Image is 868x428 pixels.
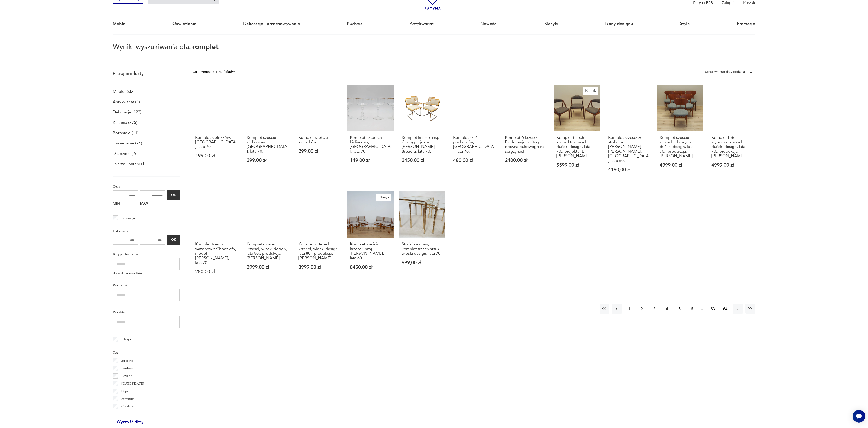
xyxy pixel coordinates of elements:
a: Dekoracje (123) [113,108,141,116]
a: Komplet foteli wypoczynkowych, duński design, lata 70., produkcja: DaniaKomplet foteli wypoczynko... [709,85,755,183]
p: Klasyk [121,336,131,342]
a: Komplet czterech kieliszków, Polska, lata 70.Komplet czterech kieliszków, [GEOGRAPHIC_DATA], lata... [347,85,394,183]
h3: Komplet czterech kieliszków, [GEOGRAPHIC_DATA], lata 70. [350,135,391,154]
a: Meble [113,13,125,34]
p: 299,00 zł [247,158,288,163]
a: Style [680,13,690,34]
span: komplet [191,42,219,51]
p: Meble (532) [113,88,135,95]
div: Sortuj według daty dodania [705,69,745,75]
button: OK [167,235,180,245]
p: 5599,00 zł [556,163,598,168]
button: 2 [637,304,647,314]
a: Dla dzieci (2) [113,150,136,158]
button: 1 [625,304,634,314]
a: Komplet sześciu pucharków, Polska, lata 70.Komplet sześciu pucharków, [GEOGRAPHIC_DATA], lata 70.... [451,85,497,183]
a: KlasykKomplet sześciu krzeseł, proj. J. Andersen, Dania, lata 60.Komplet sześciu krzeseł, proj. [... [347,191,394,285]
h3: Komplet 6 krzeseł Biedermajer z litego drewna bukowego na sprężynach [505,135,546,154]
p: Promocja [121,215,135,221]
p: 999,00 zł [402,260,443,265]
button: OK [167,190,180,200]
p: Kraj pochodzenia [113,251,180,257]
h3: Komplet sześciu krzeseł tekowych, duński design, lata 70., produkcja: [PERSON_NAME] [660,135,701,159]
p: Filtruj produkty [113,71,180,77]
h3: Komplet foteli wypoczynkowych, duński design, lata 70., produkcja: [PERSON_NAME] [711,135,753,159]
p: Chodzież [121,403,135,409]
button: 5 [675,304,684,314]
p: Datowanie [113,228,180,234]
button: 63 [708,304,718,314]
h3: Komplet krzeseł insp. Cescą projektu [PERSON_NAME] Breuera, lata 70. [402,135,443,154]
p: 4190,00 zł [608,167,649,172]
a: Kuchnia [347,13,363,34]
h3: Komplet czterech krzeseł, włoski design, lata 80., produkcja: [PERSON_NAME] [298,242,340,261]
p: 250,00 zł [195,269,236,274]
a: Antykwariat [410,13,434,34]
p: Wyniki wyszukiwania dla: [113,44,755,59]
p: Patyna B2B [693,0,713,5]
p: Cena [113,183,180,189]
h3: Komplet trzech wazonów z Chodzieży, model [PERSON_NAME], lata 70. [195,242,236,265]
p: Ćmielów [121,411,134,417]
a: Kuchnia (275) [113,119,137,127]
h3: Stoliki kawowy, komplet trzech sztuk, włoski design, lata 70. [402,242,443,256]
a: Komplet czterech krzeseł, włoski design, lata 80., produkcja: WłochyKomplet czterech krzeseł, wło... [296,191,342,285]
p: 299,00 zł [298,149,340,154]
a: Antykwariat (3) [113,98,140,106]
a: Komplet trzech wazonów z Chodzieży, model Iwona z różą, lata 70.Komplet trzech wazonów z Chodzież... [193,191,239,285]
a: Dekoracje i przechowywanie [243,13,300,34]
p: 199,00 zł [195,154,236,158]
p: Zaloguj [722,0,734,5]
p: ceramika [121,396,134,402]
a: Talerze i patery (1) [113,160,146,168]
a: Komplet 6 krzeseł Biedermajer z litego drewna bukowego na sprężynachKomplet 6 krzeseł Biedermajer... [502,85,549,183]
a: Oświetlenie [172,13,197,34]
p: 2400,00 zł [505,158,546,163]
button: 3 [649,304,659,314]
button: 4 [662,304,672,314]
a: Komplet krzeseł insp. Cescą projektu M. Breuera, lata 70.Komplet krzeseł insp. Cescą projektu [PE... [399,85,445,183]
h3: Komplet trzech krzeseł tekowych, duński design, lata 70., projektant: [PERSON_NAME] [556,135,598,159]
p: Nie znaleziono wyników [113,271,180,276]
h3: Komplet kieliszków, [GEOGRAPHIC_DATA], lata 70. [195,135,236,149]
a: Komplet sześciu kieliszków.Komplet sześciu kieliszków.299,00 zł [296,85,342,183]
h3: Komplet sześciu kieliszków. [298,135,340,145]
p: Producent [113,282,180,288]
h3: Komplet sześciu krzeseł, proj. [PERSON_NAME], lata 60. [350,242,391,261]
p: Bavaria [121,373,133,379]
h3: Komplet krzeseł ze stolikiem, [PERSON_NAME][PERSON_NAME], [GEOGRAPHIC_DATA], lata 60. [608,135,649,163]
p: Projektant [113,309,180,315]
p: 149,00 zł [350,158,391,163]
a: Klasyki [544,13,558,34]
div: Znaleziono 1021 produktów [193,69,235,75]
label: MIN [113,200,138,208]
a: Oświetlenie (74) [113,139,142,147]
p: 3999,00 zł [298,265,340,270]
a: Nowości [480,13,497,34]
a: Komplet sześciu kieliszków, Polska, lata 70.Komplet sześciu kieliszków, [GEOGRAPHIC_DATA], lata 7... [244,85,290,183]
p: 2450,00 zł [402,158,443,163]
iframe: Smartsupp widget button [853,410,865,423]
a: Pozostałe (11) [113,129,138,137]
p: Koszyk [743,0,755,5]
p: 4999,00 zł [711,163,753,168]
p: [DATE][DATE] [121,381,144,386]
a: Komplet krzeseł ze stolikiem, J.McGuire, San Francisco, lata 60.Komplet krzeseł ze stolikiem, [PE... [606,85,652,183]
a: Stoliki kawowy, komplet trzech sztuk, włoski design, lata 70.Stoliki kawowy, komplet trzech sztuk... [399,191,445,285]
a: Promocje [737,13,755,34]
h3: Komplet sześciu pucharków, [GEOGRAPHIC_DATA], lata 70. [453,135,494,154]
p: 4999,00 zł [660,163,701,168]
a: Komplet sześciu krzeseł tekowych, duński design, lata 70., produkcja: DaniaKomplet sześciu krzese... [657,85,704,183]
label: MAX [140,200,165,208]
p: Cepelia [121,388,132,394]
button: Wyczyść filtry [113,417,147,427]
a: Komplet czterech krzeseł, włoski design, lata 80., produkcja: WłochyKomplet czterech krzeseł, wło... [244,191,290,285]
h3: Komplet sześciu kieliszków, [GEOGRAPHIC_DATA], lata 70. [247,135,288,154]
